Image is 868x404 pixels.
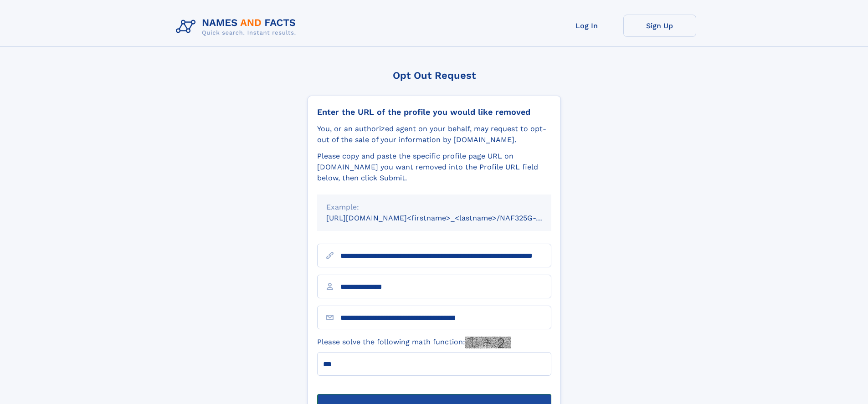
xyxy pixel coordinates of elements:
[326,202,542,213] div: Example:
[172,15,303,39] img: Logo Names and Facts
[317,337,511,348] label: Please solve the following math function:
[317,151,551,184] div: Please copy and paste the specific profile page URL on [DOMAIN_NAME] you want removed into the Pr...
[623,15,696,37] a: Sign Up
[317,123,551,145] div: You, or an authorized agent on your behalf, may request to opt-out of the sale of your informatio...
[326,214,569,222] small: [URL][DOMAIN_NAME]<firstname>_<lastname>/NAF325G-xxxxxxxx
[308,70,561,81] div: Opt Out Request
[317,107,551,117] div: Enter the URL of the profile you would like removed
[550,15,623,37] a: Log In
